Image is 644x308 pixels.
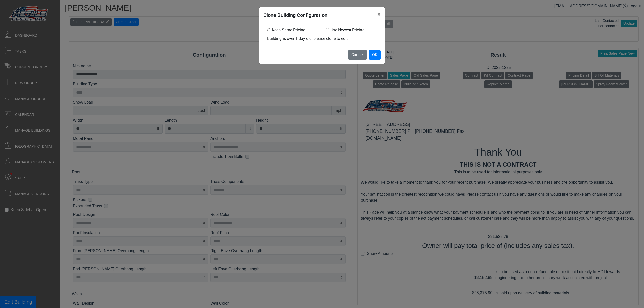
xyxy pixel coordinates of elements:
button: OK [369,50,381,60]
label: Use Newest Pricing [331,27,365,33]
div: Building is over 1 day old, please clone to edit. [267,36,377,42]
label: Keep Same Pricing [272,27,305,33]
h5: Clone Building Configuration [263,11,327,19]
button: Close [373,7,385,21]
button: Cancel [348,50,367,60]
